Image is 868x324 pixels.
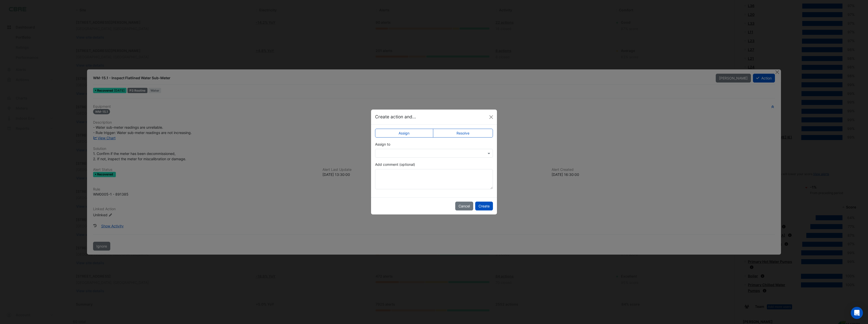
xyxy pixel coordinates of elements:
button: Cancel [455,202,473,210]
label: Add comment (optional) [375,162,415,167]
div: Open Intercom Messenger [851,307,863,319]
h5: Create action and... [375,114,416,120]
label: Assign [375,129,433,138]
label: Assign to [375,142,390,147]
button: Create [475,202,493,210]
label: Resolve [433,129,493,138]
button: Close [487,113,495,121]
